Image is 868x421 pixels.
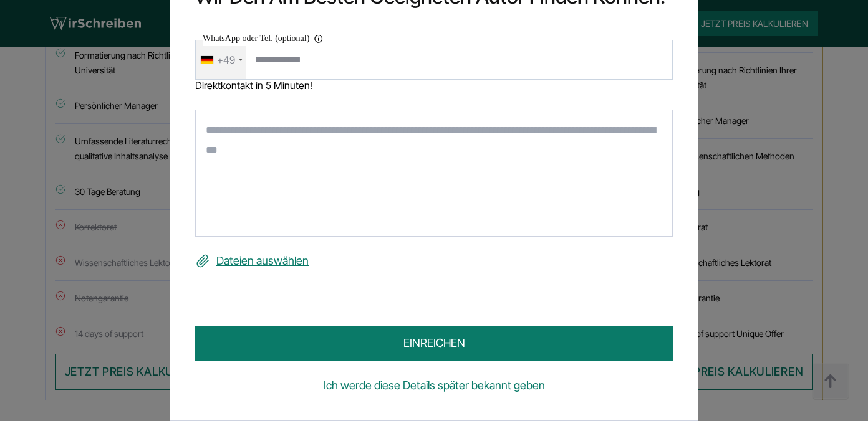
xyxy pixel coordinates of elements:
label: Dateien auswählen [195,251,673,271]
div: Telephone country code [196,40,246,79]
button: einreichen [195,326,673,361]
label: WhatsApp oder Tel. (optional) [203,31,329,46]
div: +49 [217,50,235,70]
a: Ich werde diese Details später bekannt geben [195,376,673,395]
div: Direktkontakt in 5 Minuten! [195,80,673,91]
